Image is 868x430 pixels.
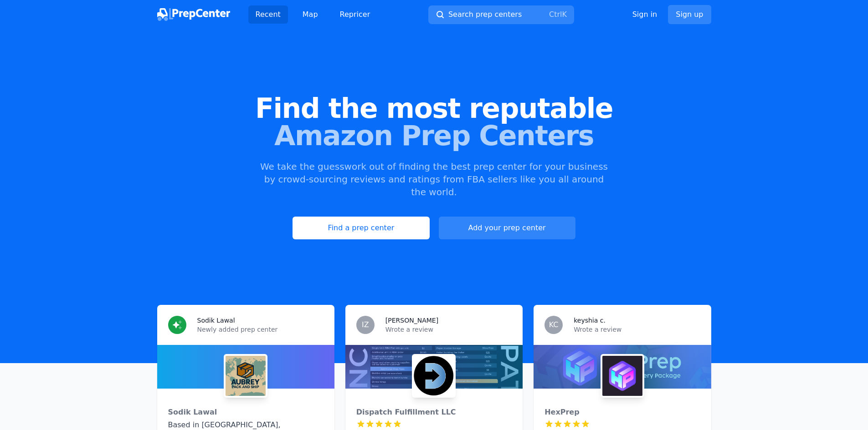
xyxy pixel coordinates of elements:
a: Recent [248,5,288,24]
a: Find a prep center [293,217,429,239]
kbd: Ctrl [549,10,562,19]
a: Add your prep center [439,217,575,239]
img: Sodik Lawal [226,356,266,396]
img: HexPrep [602,356,642,396]
span: Search prep centers [448,9,522,20]
span: IZ [362,321,369,329]
p: We take the guesswork out of finding the best prep center for your business by crowd-sourcing rev... [259,160,609,198]
a: Repricer [333,5,378,24]
div: HexPrep [544,407,700,418]
a: Sign in [632,9,657,20]
kbd: K [562,10,567,19]
h3: Sodik Lawal [197,316,235,325]
span: Amazon Prep Centers [15,122,853,149]
img: Dispatch Fulfillment LLC [414,356,454,396]
h3: keyshia c. [574,316,606,325]
div: Sodik Lawal [168,407,324,418]
p: Newly added prep center [197,325,324,334]
a: Map [295,5,325,24]
span: KC [549,321,559,329]
div: Dispatch Fulfillment LLC [356,407,512,418]
p: Wrote a review [574,325,700,334]
a: Sign up [668,5,711,24]
h3: [PERSON_NAME] [385,316,438,325]
span: Find the most reputable [15,95,853,122]
p: Wrote a review [385,325,512,334]
button: Search prep centersCtrlK [428,5,574,24]
img: PrepCenter [157,8,230,21]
